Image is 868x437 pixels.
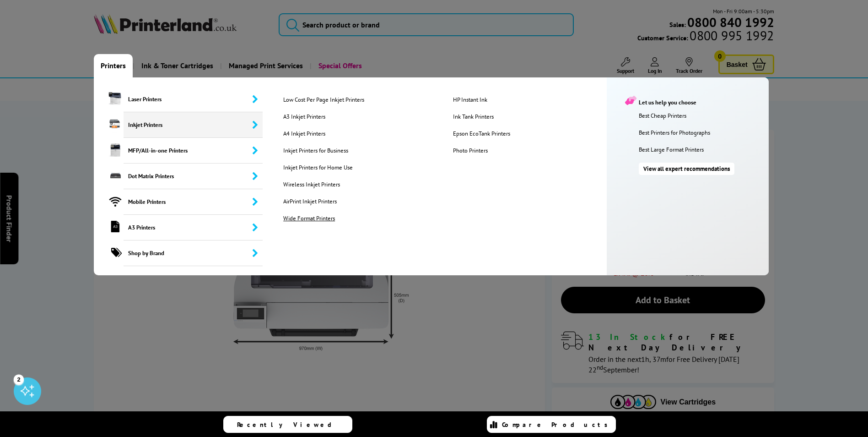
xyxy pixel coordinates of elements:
[124,138,263,164] span: MFP/All-in-one Printers
[124,240,263,266] span: Shop by Brand
[124,87,263,112] span: Laser Printers
[276,214,445,222] a: Wide Format Printers
[124,112,263,138] span: Inkjet Printers
[276,96,445,104] a: Low Cost Per Page Inkjet Printers
[487,416,616,433] a: Compare Products
[124,189,263,215] span: Mobile Printers
[94,112,263,138] a: Inkjet Printers
[276,164,445,171] a: Inkjet Printers for Home Use
[94,240,263,266] a: Shop by Brand
[639,129,764,137] a: Best Printers for Photographs
[276,147,445,154] a: Inkjet Printers for Business
[502,421,613,429] span: Compare Products
[94,54,133,77] a: Printers
[94,138,263,164] a: MFP/All-in-one Printers
[639,112,764,120] a: Best Cheap Printers
[124,164,263,189] span: Dot Matrix Printers
[94,87,263,112] a: Laser Printers
[639,146,764,153] a: Best Large Format Printers
[446,113,615,120] a: Ink Tank Printers
[276,113,445,120] a: A3 Inkjet Printers
[276,130,445,137] a: A4 Inkjet Printers
[94,189,263,215] a: Mobile Printers
[14,374,24,384] div: 2
[446,147,615,154] a: Photo Printers
[94,164,263,189] a: Dot Matrix Printers
[446,130,615,137] a: Epson EcoTank Printers
[446,96,615,104] a: HP Instant Ink
[124,215,263,240] span: A3 Printers
[237,421,341,429] span: Recently Viewed
[639,163,734,175] a: View all expert recommendations
[625,96,760,106] div: Let us help you choose
[94,215,263,240] a: A3 Printers
[223,416,352,433] a: Recently Viewed
[276,197,445,205] a: AirPrint Inkjet Printers
[276,180,445,188] a: Wireless Inkjet Printers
